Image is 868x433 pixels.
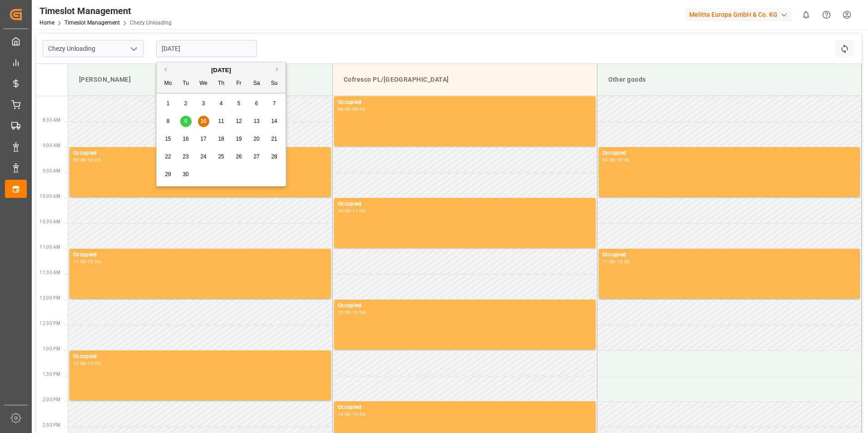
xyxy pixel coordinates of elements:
[43,372,60,377] span: 1:30 PM
[269,133,280,145] div: Choose Sunday, September 21st, 2025
[43,143,60,148] span: 9:00 AM
[73,158,86,162] div: 09:00
[236,118,242,124] span: 12
[43,40,143,57] input: Type to search/select
[251,98,262,109] div: Choose Saturday, September 6th, 2025
[352,412,365,416] div: 15:00
[220,100,223,107] span: 4
[39,245,60,250] span: 11:00 AM
[156,40,257,57] input: DD.MM.YYYY
[218,136,224,142] span: 18
[43,423,60,428] span: 2:30 PM
[218,153,224,160] span: 25
[39,194,60,199] span: 10:00 AM
[198,133,209,145] div: Choose Wednesday, September 17th, 2025
[602,260,616,264] div: 11:00
[602,251,857,260] div: Occupied
[180,116,192,127] div: Choose Tuesday, September 9th, 2025
[338,98,592,107] div: Occupied
[86,260,88,264] div: -
[163,169,174,180] div: Choose Monday, September 29th, 2025
[157,66,286,75] div: [DATE]
[233,78,245,89] div: Fr
[338,403,592,412] div: Occupied
[338,107,351,111] div: 08:00
[198,78,209,89] div: We
[351,310,352,315] div: -
[163,78,174,89] div: Mo
[165,136,171,142] span: 15
[602,158,616,162] div: 09:00
[182,136,188,142] span: 16
[39,219,60,224] span: 10:30 AM
[43,397,60,402] span: 2:00 PM
[602,149,857,158] div: Occupied
[165,171,171,177] span: 29
[88,260,101,264] div: 12:00
[271,118,277,124] span: 14
[233,98,245,109] div: Choose Friday, September 5th, 2025
[237,100,241,107] span: 5
[73,149,327,158] div: Occupied
[39,4,172,18] div: Timeslot Management
[271,136,277,142] span: 21
[163,116,174,127] div: Choose Monday, September 8th, 2025
[73,361,86,365] div: 13:00
[73,260,86,264] div: 11:00
[159,95,283,183] div: month 2025-09
[617,260,630,264] div: 12:00
[236,136,242,142] span: 19
[218,118,224,124] span: 11
[615,260,616,264] div: -
[64,20,120,26] a: Timeslot Management
[352,107,365,111] div: 09:00
[86,361,88,365] div: -
[351,107,352,111] div: -
[255,100,258,107] span: 6
[351,209,352,213] div: -
[216,116,227,127] div: Choose Thursday, September 11th, 2025
[605,71,854,88] div: Other goods
[39,270,60,275] span: 11:30 AM
[816,5,837,25] button: Help Center
[338,200,592,209] div: Occupied
[180,78,192,89] div: Tu
[269,151,280,162] div: Choose Sunday, September 28th, 2025
[338,310,351,315] div: 12:00
[161,67,167,72] button: Previous Month
[165,153,171,160] span: 22
[251,151,262,162] div: Choose Saturday, September 27th, 2025
[216,98,227,109] div: Choose Thursday, September 4th, 2025
[180,133,192,145] div: Choose Tuesday, September 16th, 2025
[686,6,796,23] button: Melitta Europa GmbH & Co. KG
[216,78,227,89] div: Th
[39,321,60,326] span: 12:30 PM
[796,5,816,25] button: show 0 new notifications
[686,8,792,21] div: Melitta Europa GmbH & Co. KG
[180,151,192,162] div: Choose Tuesday, September 23rd, 2025
[253,136,259,142] span: 20
[233,116,245,127] div: Choose Friday, September 12th, 2025
[352,209,365,213] div: 11:00
[163,133,174,145] div: Choose Monday, September 15th, 2025
[167,118,170,124] span: 8
[180,98,192,109] div: Choose Tuesday, September 2nd, 2025
[86,158,88,162] div: -
[39,20,54,26] a: Home
[198,151,209,162] div: Choose Wednesday, September 24th, 2025
[273,100,276,107] span: 7
[269,116,280,127] div: Choose Sunday, September 14th, 2025
[253,153,259,160] span: 27
[75,71,325,88] div: [PERSON_NAME]
[276,67,281,72] button: Next Month
[236,153,242,160] span: 26
[163,98,174,109] div: Choose Monday, September 1st, 2025
[73,352,327,361] div: Occupied
[233,151,245,162] div: Choose Friday, September 26th, 2025
[43,346,60,351] span: 1:00 PM
[200,153,206,160] span: 24
[615,158,616,162] div: -
[251,116,262,127] div: Choose Saturday, September 13th, 2025
[216,133,227,145] div: Choose Thursday, September 18th, 2025
[340,71,590,88] div: Cofresco PL/[GEOGRAPHIC_DATA]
